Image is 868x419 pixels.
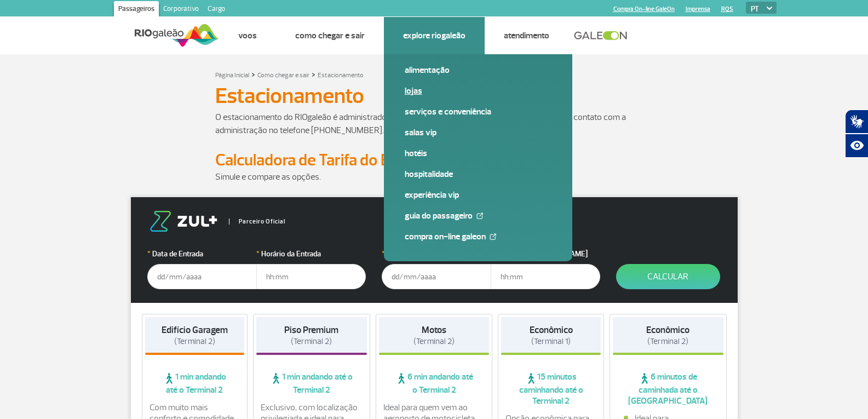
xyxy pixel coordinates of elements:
a: Alimentação [405,64,551,76]
a: Compra On-line GaleOn [613,5,675,13]
input: hh:mm [256,264,366,289]
span: 1 min andando até o Terminal 2 [256,371,367,395]
p: Simule e compare as opções. [215,170,653,183]
a: Como chegar e sair [257,71,309,79]
a: Hospitalidade [405,168,551,180]
span: (Terminal 2) [413,336,455,347]
span: (Terminal 2) [174,336,215,347]
input: dd/mm/aaaa [147,264,257,289]
p: O estacionamento do RIOgaleão é administrado pela Estapar. Para dúvidas e informações, entre em c... [215,111,653,137]
a: Compra On-line GaleOn [405,231,551,243]
button: Abrir recursos assistivos. [845,134,868,158]
span: Parceiro Oficial [229,219,285,225]
a: Estacionamento [318,71,364,79]
a: Atendimento [504,30,549,41]
span: 15 minutos caminhando até o Terminal 2 [501,371,601,406]
span: (Terminal 2) [647,336,688,347]
a: Corporativo [159,1,203,19]
a: Imprensa [686,5,710,13]
a: > [251,68,255,81]
label: Horário da Entrada [256,248,366,260]
a: Explore RIOgaleão [403,30,465,41]
a: Hotéis [405,147,551,159]
span: 6 minutos de caminhada até o [GEOGRAPHIC_DATA] [613,371,723,406]
label: Data da Saída [382,248,491,260]
span: (Terminal 1) [531,336,571,347]
a: Cargo [203,1,229,19]
strong: Econômico [530,324,573,336]
label: Data de Entrada [147,248,257,260]
a: Serviços e Conveniência [405,106,551,118]
span: 1 min andando até o Terminal 2 [145,371,245,395]
img: External Link Icon [476,213,483,219]
a: Voos [238,30,257,41]
a: Salas VIP [405,127,551,139]
strong: Edifício Garagem [162,324,228,336]
a: Experiência VIP [405,189,551,201]
a: Guia do Passageiro [405,210,551,222]
h2: Calculadora de Tarifa do Estacionamento [215,150,653,170]
h1: Estacionamento [215,87,653,105]
a: > [312,68,315,81]
img: logo-zul.png [147,211,220,232]
img: External Link Icon [490,233,496,240]
a: Passageiros [114,1,159,19]
button: Calcular [616,264,720,289]
button: Abrir tradutor de língua de sinais. [845,110,868,134]
a: Lojas [405,85,551,97]
a: Página Inicial [215,71,249,79]
strong: Econômico [646,324,689,336]
div: Plugin de acessibilidade da Hand Talk. [845,110,868,158]
input: dd/mm/aaaa [382,264,491,289]
span: 6 min andando até o Terminal 2 [379,371,490,395]
input: hh:mm [491,264,600,289]
a: Como chegar e sair [295,30,365,41]
strong: Motos [422,324,446,336]
span: (Terminal 2) [291,336,332,347]
a: RQS [721,5,733,13]
strong: Piso Premium [284,324,338,336]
